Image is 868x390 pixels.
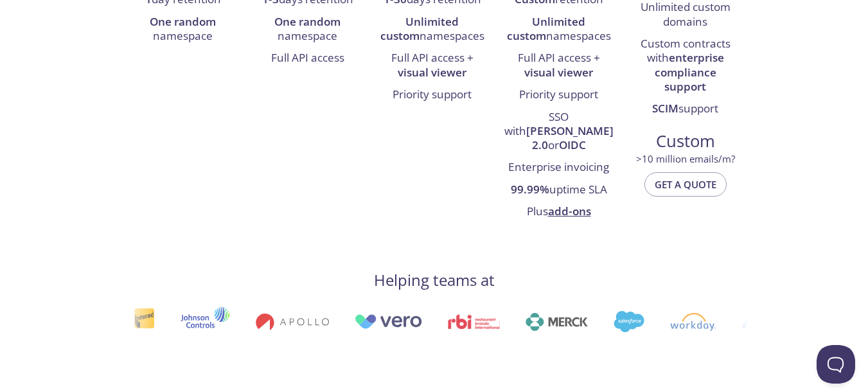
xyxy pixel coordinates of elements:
[398,65,466,80] strong: visual viewer
[559,137,586,152] strong: OIDC
[644,172,727,197] button: Get a quote
[132,308,154,335] img: interac
[374,270,495,290] h4: Helping teams at
[274,14,341,29] strong: One random
[504,107,614,157] li: SSO with or
[504,201,614,223] li: Plus
[504,12,614,48] li: namespaces
[817,345,855,384] iframe: Help Scout Beacon - Open
[504,84,614,106] li: Priority support
[633,33,738,98] li: Custom contracts with
[655,176,716,193] span: Get a quote
[507,14,586,43] strong: Unlimited custom
[511,182,549,197] strong: 99.99%
[380,48,485,84] li: Full API access +
[612,311,643,332] img: salesforce
[130,12,236,48] li: namespace
[447,314,499,329] img: rbi
[255,48,360,69] li: Full API access
[633,98,738,120] li: support
[652,101,678,116] strong: SCIM
[380,84,485,106] li: Priority support
[636,152,735,165] span: > 10 million emails/m?
[380,14,459,43] strong: Unlimited custom
[504,48,614,84] li: Full API access +
[380,12,485,48] li: namespaces
[524,313,587,331] img: merck
[254,313,328,331] img: apollo
[504,157,614,179] li: Enterprise invoicing
[504,179,614,201] li: uptime SLA
[524,65,593,80] strong: visual viewer
[255,12,360,48] li: namespace
[655,50,724,94] strong: enterprise compliance support
[353,314,421,329] img: vero
[669,313,714,331] img: workday
[633,130,738,152] span: Custom
[150,14,216,29] strong: One random
[548,204,591,218] a: add-ons
[179,306,229,337] img: johnsoncontrols
[526,123,614,152] strong: [PERSON_NAME] 2.0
